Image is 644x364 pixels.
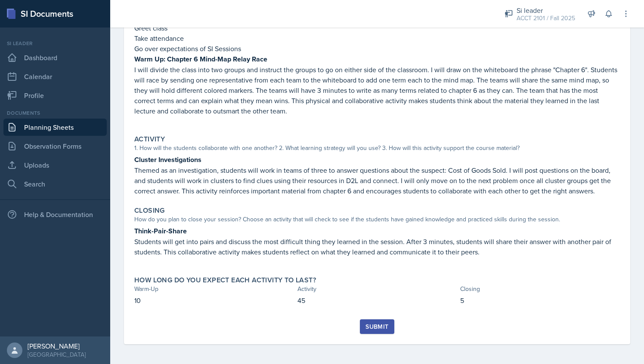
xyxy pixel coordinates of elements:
p: Students will get into pairs and discuss the most difficult thing they learned in the session. Af... [134,236,620,257]
p: 5 [460,295,620,306]
div: Submit [365,323,388,330]
div: 1. How will the students collaborate with one another? 2. What learning strategy will you use? 3.... [134,144,620,153]
label: How long do you expect each activity to last? [134,276,316,284]
div: Closing [460,284,620,294]
div: [GEOGRAPHIC_DATA] [28,350,86,359]
button: Submit [360,319,394,334]
p: 10 [134,295,294,306]
div: How do you plan to close your session? Choose an activity that will check to see if the students ... [134,215,620,224]
a: Search [3,175,107,193]
div: Help & Documentation [3,206,107,223]
p: I will divide the class into two groups and instruct the groups to go on either side of the class... [134,64,620,116]
a: Observation Forms [3,138,107,155]
p: Go over expectations of SI Sessions [134,43,620,54]
strong: Think-Pair-Share [134,226,187,236]
p: Themed as an investigation, students will work in teams of three to answer questions about the su... [134,165,620,196]
div: Si leader [3,40,107,47]
strong: Cluster Investigations [134,155,201,165]
a: Planning Sheets [3,119,107,136]
p: 45 [297,295,457,306]
p: Greet class [134,23,620,33]
a: Profile [3,87,107,104]
div: Documents [3,109,107,117]
a: Dashboard [3,49,107,66]
p: Take attendance [134,33,620,43]
div: [PERSON_NAME] [28,342,86,350]
a: Calendar [3,68,107,85]
div: Warm-Up [134,284,294,294]
label: Activity [134,135,165,144]
strong: Warm Up: Chapter 6 Mind-Map Relay Race [134,54,267,64]
a: Uploads [3,156,107,174]
div: Si leader [517,5,575,15]
div: Activity [297,284,457,294]
label: Closing [134,206,165,215]
div: ACCT 2101 / Fall 2025 [517,14,575,23]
